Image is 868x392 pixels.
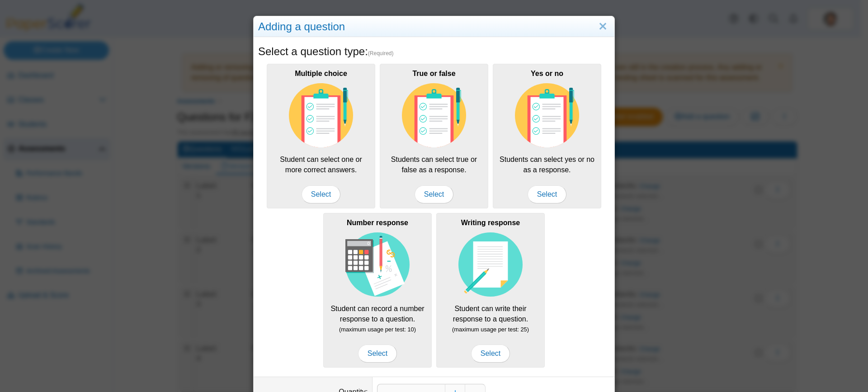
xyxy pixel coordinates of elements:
[302,185,340,203] span: Select
[531,70,563,77] b: Yes or no
[339,326,416,333] small: (maximum usage per test: 10)
[461,219,520,227] b: Writing response
[295,70,347,77] b: Multiple choice
[254,16,614,38] div: Adding a question
[267,64,375,208] div: Student can select one or more correct answers.
[402,83,466,147] img: item-type-multiple-choice.svg
[436,213,545,368] div: Student can write their response to a question.
[458,232,523,297] img: item-type-writing-response.svg
[289,83,353,147] img: item-type-multiple-choice.svg
[345,232,410,297] img: item-type-number-response.svg
[528,185,566,203] span: Select
[368,50,394,57] span: (Required)
[515,83,579,147] img: item-type-multiple-choice.svg
[493,64,601,208] div: Students can select yes or no as a response.
[415,185,453,203] span: Select
[380,64,488,208] div: Students can select true or false as a response.
[412,70,455,77] b: True or false
[258,44,610,59] h5: Select a question type:
[452,326,529,333] small: (maximum usage per test: 25)
[358,345,397,363] span: Select
[323,213,432,368] div: Student can record a number response to a question.
[347,219,408,227] b: Number response
[596,19,610,34] a: Close
[471,345,510,363] span: Select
